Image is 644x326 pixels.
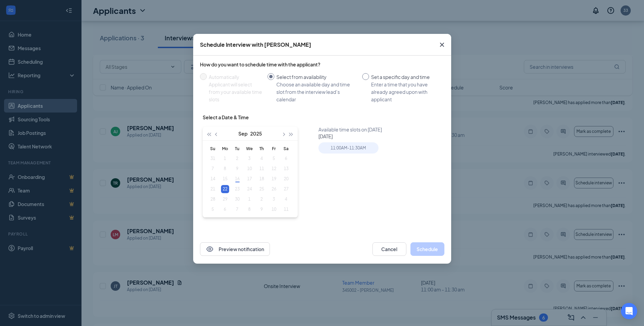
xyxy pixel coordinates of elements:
th: We [243,143,256,154]
button: Close [433,34,451,56]
div: Choose an available day and time slot from the interview lead’s calendar [276,81,357,103]
button: Cancel [372,242,406,256]
div: Open Intercom Messenger [621,303,637,319]
th: Mo [219,143,231,154]
div: Available time slots on [DATE] [318,126,447,133]
div: How do you want to schedule time with the applicant? [200,61,444,68]
th: Su [207,143,219,154]
button: 2025 [250,127,262,140]
div: Schedule Interview with [PERSON_NAME] [200,41,311,48]
td: 2025-09-22 [219,184,231,194]
div: Automatically [209,73,262,81]
div: 11:00AM - 11:30AM [318,142,379,154]
div: Applicant will select from your available time slots [209,81,262,103]
div: [DATE] [318,133,447,140]
th: Sa [280,143,292,154]
th: Fr [268,143,280,154]
div: Set a specific day and time [371,73,439,81]
th: Th [256,143,268,154]
button: EyePreview notification [200,242,270,256]
div: Enter a time that you have already agreed upon with applicant [371,81,439,103]
button: Sep [238,127,247,140]
button: Schedule [410,242,444,256]
th: Tu [231,143,243,154]
svg: Eye [206,245,214,253]
div: 22 [221,185,229,193]
div: Select a Date & Time [203,114,249,121]
div: Select from availability [276,73,357,81]
svg: Cross [438,41,446,49]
